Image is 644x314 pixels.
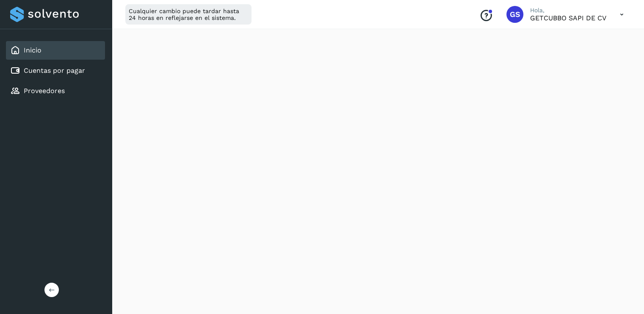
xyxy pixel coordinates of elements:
[530,7,606,14] p: Hola,
[24,66,85,74] a: Cuentas por pagar
[530,14,606,22] p: GETCUBBO SAPI DE CV
[125,4,252,25] div: Cualquier cambio puede tardar hasta 24 horas en reflejarse en el sistema.
[6,61,105,80] div: Cuentas por pagar
[6,41,105,60] div: Inicio
[24,46,41,54] a: Inicio
[24,87,65,95] a: Proveedores
[6,82,105,100] div: Proveedores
